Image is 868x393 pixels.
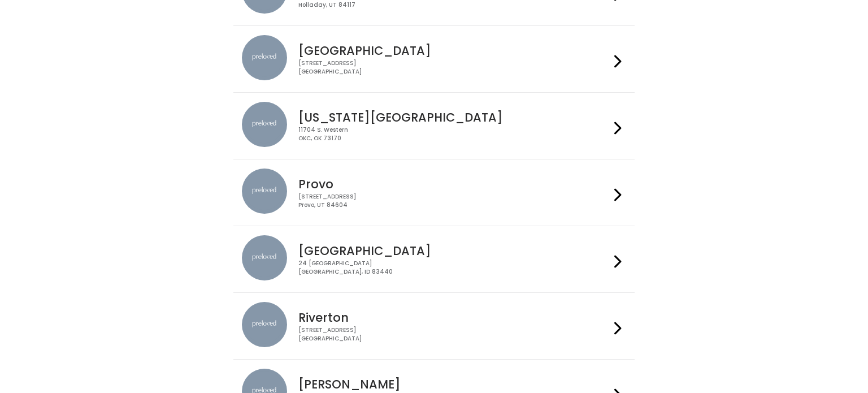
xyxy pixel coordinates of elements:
[242,169,626,217] a: preloved location Provo [STREET_ADDRESS]Provo, UT 84604
[298,59,609,76] div: [STREET_ADDRESS] [GEOGRAPHIC_DATA]
[242,35,626,83] a: preloved location [GEOGRAPHIC_DATA] [STREET_ADDRESS][GEOGRAPHIC_DATA]
[242,35,287,80] img: preloved location
[298,244,609,257] h4: [GEOGRAPHIC_DATA]
[298,178,609,191] h4: Provo
[242,235,626,283] a: preloved location [GEOGRAPHIC_DATA] 24 [GEOGRAPHIC_DATA][GEOGRAPHIC_DATA], ID 83440
[298,111,609,124] h4: [US_STATE][GEOGRAPHIC_DATA]
[298,44,609,57] h4: [GEOGRAPHIC_DATA]
[242,302,287,347] img: preloved location
[298,378,609,391] h4: [PERSON_NAME]
[298,326,609,343] div: [STREET_ADDRESS] [GEOGRAPHIC_DATA]
[242,169,287,214] img: preloved location
[242,102,626,150] a: preloved location [US_STATE][GEOGRAPHIC_DATA] 11704 S. WesternOKC, OK 73170
[298,260,609,276] div: 24 [GEOGRAPHIC_DATA] [GEOGRAPHIC_DATA], ID 83440
[298,126,609,142] div: 11704 S. Western OKC, OK 73170
[242,235,287,280] img: preloved location
[242,102,287,147] img: preloved location
[298,311,609,324] h4: Riverton
[298,193,609,209] div: [STREET_ADDRESS] Provo, UT 84604
[242,302,626,350] a: preloved location Riverton [STREET_ADDRESS][GEOGRAPHIC_DATA]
